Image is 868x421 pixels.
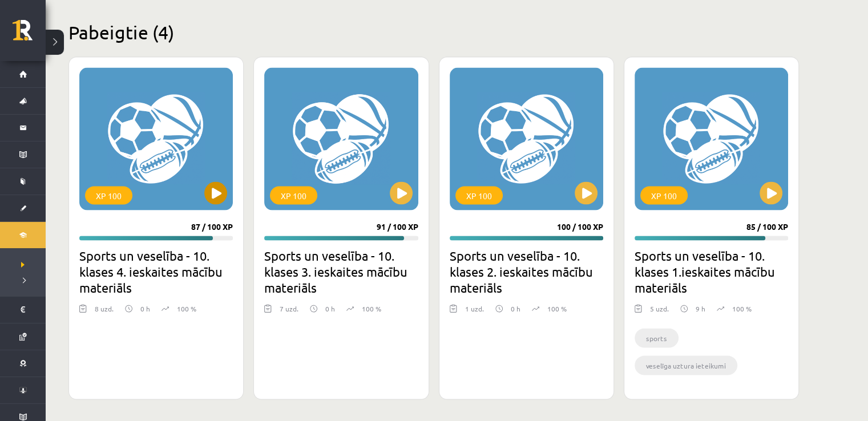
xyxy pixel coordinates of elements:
p: 100 % [732,303,752,314]
h2: Sports un veselība - 10. klases 1.ieskaites mācību materiāls [635,248,788,295]
a: Rīgas 1. Tālmācības vidusskola [13,20,46,48]
li: sports [635,329,679,348]
p: 100 % [177,303,196,314]
div: XP 100 [270,187,317,205]
h2: Sports un veselība - 10. klases 4. ieskaites mācību materiāls [79,248,233,295]
div: 7 uzd. [280,303,298,321]
div: 1 uzd. [465,303,484,321]
p: 0 h [511,303,520,314]
div: XP 100 [640,187,688,205]
p: 0 h [325,303,335,314]
div: 5 uzd. [650,303,669,321]
div: XP 100 [85,187,132,205]
p: 0 h [140,303,150,314]
p: 9 h [696,303,705,314]
p: 100 % [362,303,381,314]
p: 100 % [547,303,567,314]
h2: Pabeigtie (4) [68,21,799,43]
h2: Sports un veselība - 10. klases 3. ieskaites mācību materiāls [264,248,418,295]
li: veselīga uztura ieteikumi [635,356,737,375]
h2: Sports un veselība - 10. klases 2. ieskaites mācību materiāls [450,248,603,295]
div: 8 uzd. [95,303,114,321]
div: XP 100 [455,187,503,205]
